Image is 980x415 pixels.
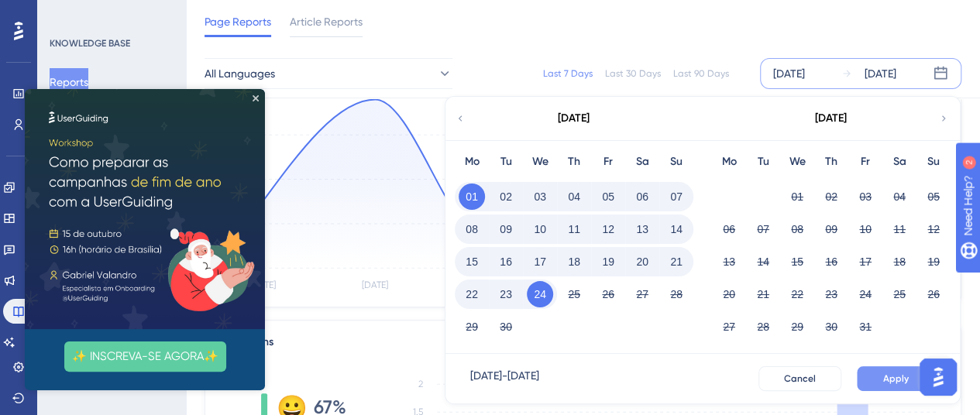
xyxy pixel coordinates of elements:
div: Fr [848,153,882,171]
button: 17 [852,249,879,275]
button: 21 [750,281,776,307]
div: We [780,153,814,171]
button: 21 [663,249,689,275]
div: Last 90 Days [673,67,729,80]
div: Mo [455,153,489,171]
span: Cancel [784,372,816,385]
button: 05 [920,183,947,210]
div: Last 30 Days [605,67,661,80]
button: 01 [459,183,485,210]
button: 12 [920,216,947,242]
tspan: 2 [418,379,423,389]
button: 28 [750,314,776,340]
button: 03 [852,183,879,210]
div: KNOWLEDGE BASE [50,37,130,50]
button: 02 [493,183,519,210]
button: 18 [886,249,913,275]
button: 28 [663,281,689,307]
button: 20 [716,281,742,307]
button: 14 [750,249,776,275]
span: Need Help? [36,4,97,22]
button: 10 [527,216,553,242]
div: Tu [746,153,780,171]
button: 05 [595,183,621,210]
span: Page Reports [205,12,271,31]
button: 14 [663,216,689,242]
button: 27 [716,314,742,340]
button: 25 [561,281,587,307]
button: 30 [818,314,844,340]
button: 08 [459,216,485,242]
button: 04 [561,183,587,210]
button: Apply [857,366,935,391]
button: 22 [784,281,810,307]
button: 30 [493,314,519,340]
button: 26 [920,281,947,307]
div: [DATE] [865,64,896,83]
div: Sa [882,153,916,171]
div: Th [557,153,591,171]
button: Cancel [758,366,841,391]
button: 23 [493,281,519,307]
button: Reports [50,68,88,96]
tspan: [DATE] [362,280,388,290]
span: All Languages [205,64,275,83]
button: 06 [716,216,742,242]
button: 13 [716,249,742,275]
button: 17 [527,249,553,275]
div: Sa [625,153,659,171]
button: ✨ INSCREVA-SE AGORA✨ [40,252,201,283]
div: [DATE] - [DATE] [470,366,539,391]
button: 22 [459,281,485,307]
button: 24 [527,281,553,307]
div: Mo [712,153,746,171]
button: 07 [750,216,776,242]
div: [DATE] [815,109,847,128]
button: 11 [561,216,587,242]
button: 20 [629,249,655,275]
div: Close Preview [228,6,234,12]
button: 27 [629,281,655,307]
button: 24 [852,281,879,307]
iframe: UserGuiding AI Assistant Launcher [915,354,961,400]
button: 31 [852,314,879,340]
button: 19 [595,249,621,275]
button: 12 [595,216,621,242]
button: 26 [595,281,621,307]
button: 06 [629,183,655,210]
button: 23 [818,281,844,307]
button: All Languages [205,58,452,89]
button: 15 [459,249,485,275]
button: 08 [784,216,810,242]
div: Fr [591,153,625,171]
div: Tu [489,153,523,171]
button: 16 [493,249,519,275]
button: 29 [459,314,485,340]
div: 2 [108,8,112,20]
div: We [523,153,557,171]
div: Su [916,153,951,171]
span: Apply [883,372,909,385]
button: 09 [493,216,519,242]
button: 25 [886,281,913,307]
button: 13 [629,216,655,242]
button: 19 [920,249,947,275]
div: Su [659,153,693,171]
button: 01 [784,183,810,210]
span: Article Reports [290,12,363,31]
div: [DATE] [773,64,805,83]
button: 15 [784,249,810,275]
button: 02 [818,183,844,210]
button: 16 [818,249,844,275]
button: 29 [784,314,810,340]
div: Last 7 Days [543,67,593,80]
button: 18 [561,249,587,275]
button: 07 [663,183,689,210]
button: 09 [818,216,844,242]
button: 03 [527,183,553,210]
button: 11 [886,216,913,242]
button: 10 [852,216,879,242]
div: Th [814,153,848,171]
